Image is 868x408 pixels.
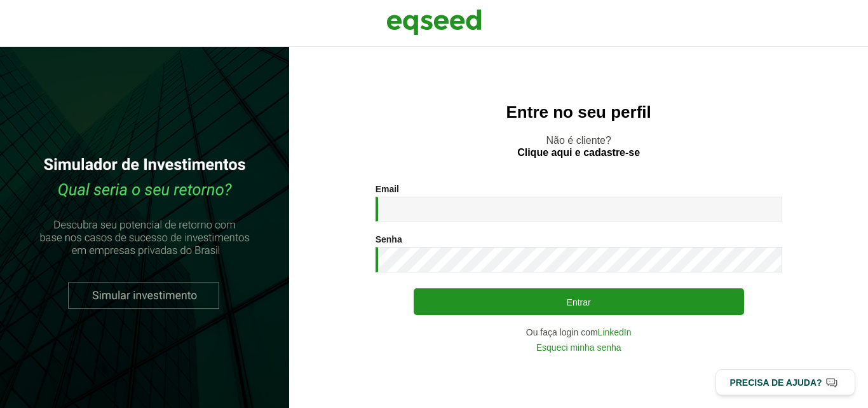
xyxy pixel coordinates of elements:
[315,134,843,158] p: Não é cliente?
[414,288,744,315] button: Entrar
[536,343,621,352] a: Esqueci minha senha
[376,328,782,337] div: Ou faça login com
[315,103,843,122] h2: Entre no seu perfil
[386,6,482,38] img: EqSeed Logo
[598,328,632,337] a: LinkedIn
[376,185,399,193] label: Email
[376,235,402,244] label: Senha
[517,148,640,158] a: Clique aqui e cadastre-se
